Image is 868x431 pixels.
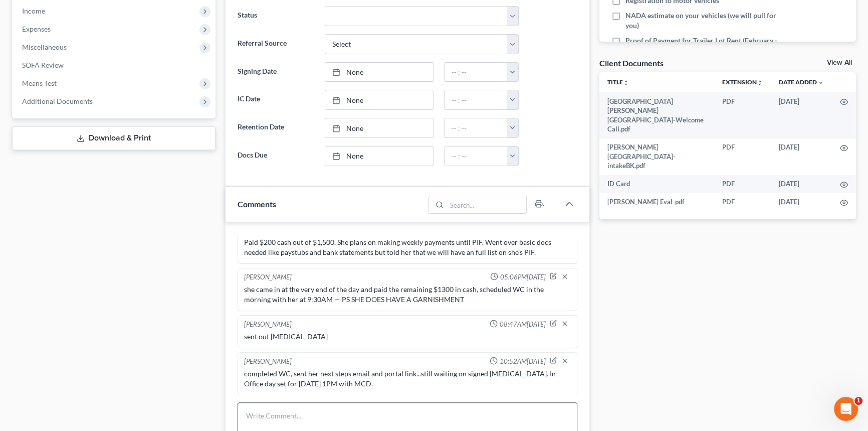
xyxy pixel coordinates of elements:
[22,61,64,69] span: SOFA Review
[818,80,824,86] i: expand_more
[722,78,763,86] a: Extensionunfold_more
[714,92,771,138] td: PDF
[500,272,546,282] span: 05:06PM[DATE]
[14,56,215,74] a: SOFA Review
[22,79,57,87] span: Means Test
[599,138,715,175] td: [PERSON_NAME][GEOGRAPHIC_DATA]-intakeBK.pdf
[827,59,852,66] a: View All
[854,397,862,405] span: 1
[325,118,433,137] a: None
[325,63,433,82] a: None
[244,272,292,282] div: [PERSON_NAME]
[599,58,664,68] div: Client Documents
[445,118,508,137] input: -- : --
[244,369,571,389] div: completed WC, sent her next steps email and portal link...still waiting on signed [MEDICAL_DATA]....
[233,90,320,110] label: IC Date
[22,25,51,33] span: Expenses
[500,320,546,329] span: 08:47AM[DATE]
[22,7,45,15] span: Income
[445,147,508,166] input: -- : --
[325,147,433,166] a: None
[233,118,320,138] label: Retention Date
[607,78,629,86] a: Titleunfold_more
[714,138,771,175] td: PDF
[599,193,715,211] td: [PERSON_NAME] Eval-pdf
[625,36,783,56] span: Proof of Payment for Trailer Lot Rent (February - Current)
[244,332,571,342] div: sent out [MEDICAL_DATA]
[244,357,292,367] div: [PERSON_NAME]
[757,80,763,86] i: unfold_more
[22,43,67,51] span: Miscellaneous
[244,320,292,330] div: [PERSON_NAME]
[779,78,824,86] a: Date Added expand_more
[771,92,832,138] td: [DATE]
[599,92,715,138] td: [GEOGRAPHIC_DATA][PERSON_NAME][GEOGRAPHIC_DATA]-Welcome Call.pdf
[625,11,783,31] span: NADA estimate on your vehicles (we will pull for you)
[233,146,320,166] label: Docs Due
[500,357,546,366] span: 10:52AM[DATE]
[325,90,433,109] a: None
[623,80,629,86] i: unfold_more
[771,193,832,211] td: [DATE]
[771,138,832,175] td: [DATE]
[599,175,715,193] td: ID Card
[244,237,571,257] div: Paid $200 cash out of $1,500. She plans on making weekly payments until PIF. Went over basic docs...
[22,97,93,105] span: Additional Documents
[238,199,276,209] span: Comments
[445,63,508,82] input: -- : --
[12,126,215,150] a: Download & Print
[244,284,571,305] div: she came in at the very end of the day and paid the remaining $1300 in cash, scheduled WC in the ...
[714,193,771,211] td: PDF
[445,90,508,109] input: -- : --
[714,175,771,193] td: PDF
[834,397,858,421] iframe: Intercom live chat
[233,34,320,54] label: Referral Source
[447,196,526,213] input: Search...
[233,6,320,26] label: Status
[233,62,320,82] label: Signing Date
[771,175,832,193] td: [DATE]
